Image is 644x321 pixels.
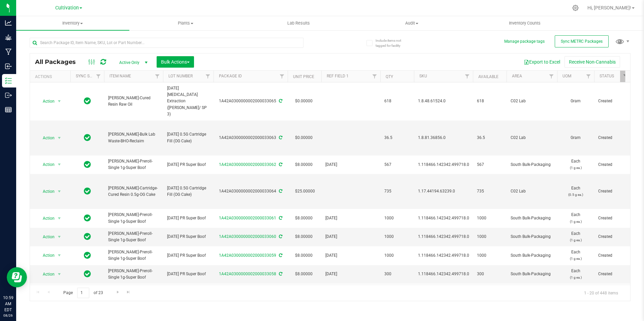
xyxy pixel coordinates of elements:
[124,288,133,297] a: Go to the last page
[37,214,55,223] span: Action
[167,234,210,240] span: [DATE] PR Super Boof
[76,74,102,78] a: Sync Status
[511,215,553,221] span: South Bulk-Packaging
[600,74,614,78] a: Status
[292,251,316,260] span: $8.00000
[108,185,159,198] span: [PERSON_NAME]-Cartridge-Cured Resin 0.5g-OG Cake
[242,16,355,30] a: Lab Results
[561,39,603,44] span: Sync METRC Packages
[219,216,276,220] a: 1A42A0300000002000033061
[55,187,64,196] span: select
[167,85,210,117] span: [DATE] [MEDICAL_DATA] Extraction ([PERSON_NAME]/ SP 3)
[561,165,590,171] p: (1 g ea.)
[477,271,503,277] span: 300
[152,71,163,82] a: Filter
[5,77,12,84] inline-svg: Inventory
[84,232,91,241] span: In Sync
[278,162,282,167] span: Sync from Compliance System
[3,313,13,318] p: 08/26
[511,135,553,141] span: C02 Lab
[418,215,469,221] span: 1.118466.142342.499718.0
[562,74,571,78] a: UOM
[219,74,242,78] a: Package ID
[587,5,631,10] span: Hi, [PERSON_NAME]!
[561,185,590,198] span: Each
[598,252,627,259] span: Created
[511,98,553,104] span: C02 Lab
[519,56,565,68] button: Export to Excel
[418,135,469,141] span: 1.8.81.36856.0
[5,20,12,26] inline-svg: Analytics
[511,234,553,240] span: South Bulk-Packaging
[356,20,468,26] span: Audit
[277,71,288,82] a: Filter
[598,98,627,104] span: Created
[84,186,91,196] span: In Sync
[418,271,469,277] span: 1.118466.142342.499718.0
[325,215,376,221] span: [DATE]
[500,20,550,26] span: Inventory Counts
[384,234,410,240] span: 1000
[292,269,316,279] span: $8.00000
[113,288,123,297] a: Go to the next page
[108,230,159,243] span: [PERSON_NAME]-Preroll-Single 1g-Super Boof
[384,188,410,194] span: 735
[598,188,627,194] span: Created
[219,234,276,239] a: 1A42A0300000002000033060
[579,288,623,298] span: 1 - 20 of 448 items
[561,158,590,171] span: Each
[511,271,553,277] span: South Bulk-Packaging
[167,131,210,144] span: [DATE] 0.5G Cartridge Fill (OG Cake)
[168,74,193,78] a: Lot Number
[37,133,55,143] span: Action
[219,162,276,167] a: 1A42A0300000002000033062
[561,135,590,141] span: Gram
[55,160,64,169] span: select
[478,74,498,79] a: Available
[561,255,590,262] p: (1 g ea.)
[384,252,410,259] span: 1000
[55,97,64,106] span: select
[109,74,131,78] a: Item Name
[167,185,210,198] span: [DATE] 0.5G Cartridge Fill (OG Cake)
[418,252,469,259] span: 1.118466.142342.499718.0
[292,186,318,196] span: $25.00000
[213,188,289,194] div: 1A42A0300000002000033064
[108,95,159,108] span: [PERSON_NAME]-Cured Resin Raw Oil
[571,5,580,11] div: Manage settings
[167,271,210,277] span: [DATE] PR Super Boof
[468,16,581,30] a: Inventory Counts
[418,162,469,168] span: 1.118466.142342.499718.0
[5,48,12,55] inline-svg: Manufacturing
[292,160,316,170] span: $8.00000
[7,267,27,287] iframe: Resource center
[5,106,12,113] inline-svg: Reports
[561,249,590,262] span: Each
[384,162,410,168] span: 567
[37,160,55,169] span: Action
[561,237,590,243] p: (1 g ea.)
[325,162,376,168] span: [DATE]
[5,63,12,70] inline-svg: Inbound
[213,135,289,141] div: 1A42A0300000002000033063
[55,133,64,143] span: select
[108,158,159,171] span: [PERSON_NAME]-Preroll-Single 1g-Super Boof
[37,97,55,106] span: Action
[292,96,316,106] span: $0.00000
[511,162,553,168] span: South Bulk-Packaging
[418,234,469,240] span: 1.118466.142342.499718.0
[386,74,393,79] a: Qty
[55,232,64,242] span: select
[3,295,13,313] p: 10:59 AM EDT
[278,189,282,193] span: Sync from Compliance System
[202,71,214,82] a: Filter
[108,131,159,144] span: [PERSON_NAME]-Bulk Lab Waste-BHO-Reclaim
[418,98,469,104] span: 1.8.48.61524.0
[561,212,590,224] span: Each
[598,135,627,141] span: Created
[5,92,12,99] inline-svg: Outbound
[167,252,210,259] span: [DATE] PR Super Boof
[157,56,194,68] button: Bulk Actions
[108,249,159,262] span: [PERSON_NAME]-Preroll-Single 1g-Super Boof
[129,16,243,30] a: Plants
